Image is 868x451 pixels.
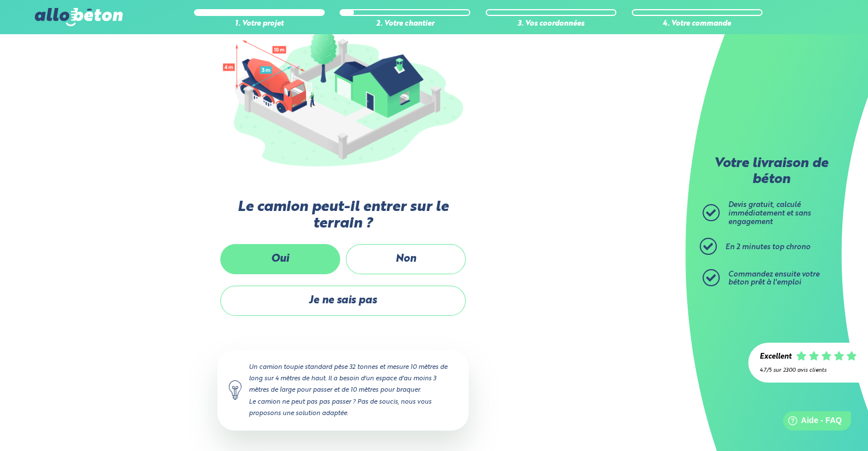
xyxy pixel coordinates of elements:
[35,8,123,26] img: allobéton
[705,156,837,188] p: Votre livraison de béton
[194,20,325,29] div: 1. Votre projet
[220,244,340,274] label: Oui
[760,353,792,361] div: Excellent
[728,201,811,225] span: Devis gratuit, calculé immédiatement et sans engagement
[760,367,857,373] div: 4.7/5 sur 2300 avis clients
[340,20,470,29] div: 2. Votre chantier
[725,243,810,251] span: En 2 minutes top chrono
[217,199,469,233] label: Le camion peut-il entrer sur le terrain ?
[632,20,762,29] div: 4. Votre commande
[220,286,466,316] label: Je ne sais pas
[766,407,855,438] iframe: Help widget launcher
[728,271,819,287] span: Commandez ensuite votre béton prêt à l'emploi
[217,350,469,430] div: Un camion toupie standard pèse 32 tonnes et mesure 10 mètres de long sur 4 mètres de haut. Il a b...
[486,20,616,29] div: 3. Vos coordonnées
[346,244,466,274] label: Non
